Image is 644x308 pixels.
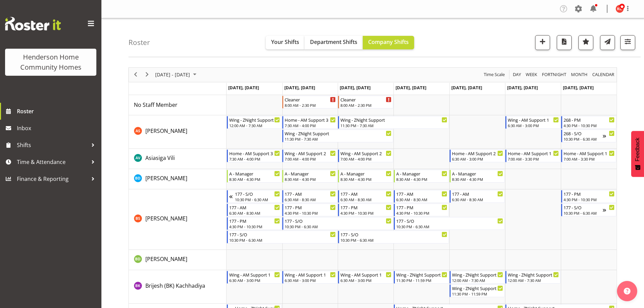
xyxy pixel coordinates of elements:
div: 11:30 PM - 11:59 PM [452,291,503,297]
div: Arshdeep Singh"s event - Wing - ZNight Support Begin From Monday, September 15, 2025 at 12:00:00 ... [227,116,282,129]
span: Brijesh (BK) Kachhadiya [145,282,205,289]
div: Brijesh (BK) Kachhadiya"s event - Wing - AM Support 1 Begin From Wednesday, September 17, 2025 at... [338,271,393,284]
a: [PERSON_NAME] [145,174,187,182]
div: Barbara Dunlop"s event - A - Manager Begin From Friday, September 19, 2025 at 8:30:00 AM GMT+12:0... [450,170,505,183]
div: Arshdeep Singh"s event - 268 - S/O Begin From Sunday, September 21, 2025 at 10:30:00 PM GMT+12:00... [561,129,616,142]
div: 10:30 PM - 6:30 AM [235,197,280,202]
div: 4:30 PM - 10:30 PM [396,210,447,216]
div: 4:30 PM - 10:30 PM [285,210,336,216]
div: Brijesh (BK) Kachhadiya"s event - Wing - ZNight Support Begin From Thursday, September 18, 2025 a... [394,271,449,284]
div: 177 - AM [452,190,503,197]
span: Time & Attendance [17,157,88,167]
span: Feedback [635,138,641,161]
span: Company Shifts [368,38,409,46]
div: 8:30 AM - 4:30 PM [340,176,391,182]
div: A - Manager [396,170,447,177]
div: Asiasiga Vili"s event - Home - AM Support 1 Begin From Sunday, September 21, 2025 at 7:00:00 AM G... [561,149,616,162]
span: Fortnight [541,70,567,79]
div: Home - AM Support 1 [564,150,615,157]
div: Brijesh (BK) Kachhadiya"s event - Wing - AM Support 1 Begin From Tuesday, September 16, 2025 at 6... [282,271,337,284]
div: Brijesh (BK) Kachhadiya"s event - Wing - ZNight Support Begin From Friday, September 19, 2025 at ... [450,284,505,297]
div: 7:00 AM - 4:00 PM [285,156,336,162]
span: Inbox [17,123,98,133]
span: [PERSON_NAME] [145,127,187,135]
div: Wing - AM Support 1 [508,116,559,123]
div: Barbara Dunlop"s event - A - Manager Begin From Wednesday, September 17, 2025 at 8:30:00 AM GMT+1... [338,170,393,183]
div: 177 - S/O [235,190,280,197]
div: previous period [130,68,141,82]
div: Arshdeep Singh"s event - Wing - ZNight Support Begin From Wednesday, September 17, 2025 at 11:30:... [338,116,449,129]
a: [PERSON_NAME] [145,127,187,135]
div: 177 - AM [285,190,336,197]
div: 8:30 AM - 4:30 PM [396,176,447,182]
div: Billie Sothern"s event - 177 - AM Begin From Wednesday, September 17, 2025 at 6:30:00 AM GMT+12:0... [338,190,393,203]
div: 177 - PM [229,217,280,224]
div: Billie Sothern"s event - 177 - PM Begin From Thursday, September 18, 2025 at 4:30:00 PM GMT+12:00... [394,204,449,216]
div: 10:30 PM - 6:30 AM [396,224,503,229]
div: 10:30 PM - 6:30 AM [564,136,603,142]
div: 6:30 AM - 3:00 PM [285,278,336,283]
div: 6:30 AM - 3:00 PM [229,278,280,283]
span: [PERSON_NAME] [145,215,187,222]
div: Billie Sothern"s event - 177 - PM Begin From Sunday, September 21, 2025 at 4:30:00 PM GMT+12:00 E... [561,190,616,203]
div: Billie Sothern"s event - 177 - S/O Begin From Sunday, September 14, 2025 at 10:30:00 PM GMT+12:00... [227,190,282,203]
span: calendar [592,70,615,79]
div: 12:00 AM - 7:30 AM [508,278,559,283]
div: Barbara Dunlop"s event - A - Manager Begin From Tuesday, September 16, 2025 at 8:30:00 AM GMT+12:... [282,170,337,183]
div: 10:30 PM - 6:30 AM [285,224,391,229]
div: Asiasiga Vili"s event - Wing - AM Support 2 Begin From Wednesday, September 17, 2025 at 7:00:00 A... [338,149,393,162]
div: Wing - ZNight Support [340,116,447,123]
div: Wing - AM Support 1 [229,271,280,278]
div: 7:00 AM - 3:30 PM [508,156,559,162]
div: 4:30 PM - 10:30 PM [564,123,615,128]
div: 8:30 AM - 4:30 PM [452,176,503,182]
button: Timeline Month [570,70,589,79]
div: Asiasiga Vili"s event - Home - AM Support 3 Begin From Monday, September 15, 2025 at 7:30:00 AM G... [227,149,282,162]
div: 11:30 PM - 7:30 AM [340,123,447,128]
span: No Staff Member [134,101,177,109]
div: Arshdeep Singh"s event - Home - AM Support 3 Begin From Tuesday, September 16, 2025 at 7:30:00 AM... [282,116,337,129]
span: Roster [17,106,98,116]
div: 8:30 AM - 4:30 PM [229,176,280,182]
span: [DATE] - [DATE] [154,70,191,79]
div: Henderson Home Community Homes [12,52,90,72]
span: [PERSON_NAME] [145,174,187,182]
div: No Staff Member"s event - Cleaner Begin From Wednesday, September 17, 2025 at 8:00:00 AM GMT+12:0... [338,96,393,109]
div: Billie Sothern"s event - 177 - S/O Begin From Thursday, September 18, 2025 at 10:30:00 PM GMT+12:... [394,217,505,230]
div: 177 - PM [285,204,336,211]
div: 177 - S/O [340,231,447,238]
div: A - Manager [340,170,391,177]
span: Week [525,70,538,79]
div: Brijesh (BK) Kachhadiya"s event - Wing - ZNight Support Begin From Saturday, September 20, 2025 a... [505,271,560,284]
div: Billie Sothern"s event - 177 - PM Begin From Monday, September 15, 2025 at 4:30:00 PM GMT+12:00 E... [227,217,282,230]
div: 177 - S/O [396,217,503,224]
img: Rosterit website logo [5,17,61,30]
div: Arshdeep Singh"s event - Wing - AM Support 1 Begin From Saturday, September 20, 2025 at 6:30:00 A... [505,116,560,129]
div: Brijesh (BK) Kachhadiya"s event - Wing - ZNight Support Begin From Friday, September 19, 2025 at ... [450,271,505,284]
div: Home - AM Support 2 [452,150,503,157]
div: Billie Sothern"s event - 177 - AM Begin From Thursday, September 18, 2025 at 6:30:00 AM GMT+12:00... [394,190,449,203]
span: [DATE], [DATE] [451,85,482,91]
div: 6:30 AM - 3:00 PM [508,123,559,128]
div: Asiasiga Vili"s event - Wing - AM Support 2 Begin From Tuesday, September 16, 2025 at 7:00:00 AM ... [282,149,337,162]
span: [DATE], [DATE] [228,85,259,91]
div: 177 - PM [564,190,615,197]
div: Billie Sothern"s event - 177 - S/O Begin From Monday, September 15, 2025 at 10:30:00 PM GMT+12:00... [227,231,338,243]
img: kirsty-crossley8517.jpg [616,5,624,13]
div: Wing - ZNight Support [396,271,447,278]
div: Cleaner [340,96,391,103]
div: 268 - PM [564,116,615,123]
div: 177 - AM [340,190,391,197]
div: 6:30 AM - 3:00 PM [340,278,391,283]
a: [PERSON_NAME] [145,255,187,263]
div: 177 - S/O [564,204,603,211]
div: Asiasiga Vili"s event - Home - AM Support 1 Begin From Saturday, September 20, 2025 at 7:00:00 AM... [505,149,560,162]
div: Billie Sothern"s event - 177 - S/O Begin From Tuesday, September 16, 2025 at 10:30:00 PM GMT+12:0... [282,217,393,230]
div: 268 - S/O [564,130,603,137]
div: 12:00 AM - 7:30 AM [452,278,503,283]
div: 10:30 PM - 6:30 AM [564,210,603,216]
div: A - Manager [285,170,336,177]
div: A - Manager [452,170,503,177]
div: 177 - AM [396,190,447,197]
div: Billie Sothern"s event - 177 - AM Begin From Monday, September 15, 2025 at 6:30:00 AM GMT+12:00 E... [227,204,282,216]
